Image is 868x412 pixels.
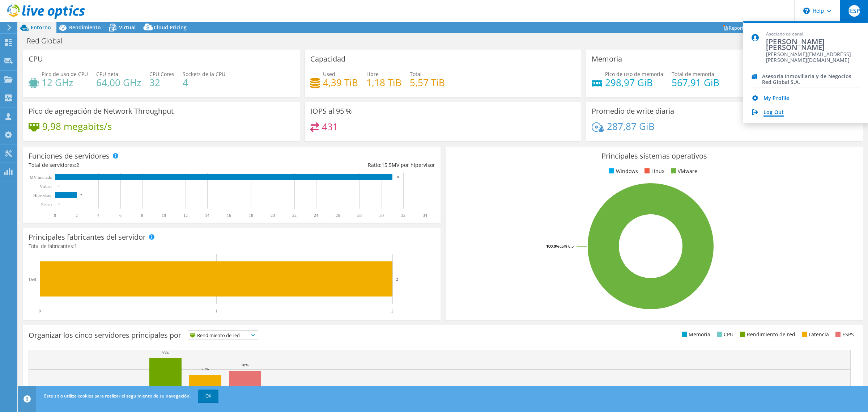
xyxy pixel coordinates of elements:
[39,308,41,314] text: 0
[310,107,352,115] h3: IOPS al 95 %
[766,51,860,58] span: [PERSON_NAME][EMAIL_ADDRESS][PERSON_NAME][DOMAIN_NAME]
[766,39,860,49] span: [PERSON_NAME] [PERSON_NAME]
[396,175,399,179] text: 31
[672,79,719,87] h4: 567,91 GiB
[29,242,435,250] h4: Total de fabricantes:
[42,122,112,130] h4: 9,98 megabits/s
[592,55,622,63] h3: Memoria
[205,213,209,218] text: 14
[119,213,122,218] text: 6
[188,331,249,340] span: Rendimiento de red
[766,31,860,37] span: Asociado de canal
[215,308,217,314] text: 1
[29,277,36,282] text: Dell
[592,107,674,115] h3: Promedio de write diaria
[323,79,358,87] h4: 4,39 TiB
[241,363,248,367] text: 78%
[33,193,52,198] text: Hipervisor
[605,71,663,77] span: Pico de uso de memoria
[271,213,275,218] text: 20
[323,71,335,77] span: Used
[292,213,297,218] text: 22
[366,71,379,77] span: Libre
[44,393,191,399] span: Este sitio utiliza cookies para realizar el seguimiento de su navegación.
[680,331,710,339] li: Memoria
[42,79,88,87] h4: 12 GHz
[41,202,52,207] tspan: Físico
[149,79,174,87] h4: 32
[54,213,56,218] text: 0
[803,8,810,14] svg: \n
[451,152,858,160] h3: Principales sistemas operativos
[314,213,318,218] text: 24
[423,213,427,218] text: 34
[763,109,784,116] a: Log Out
[201,367,209,371] text: 73%
[643,167,664,175] li: Linux
[310,55,345,63] h3: Capacidad
[401,213,405,218] text: 32
[669,167,697,175] li: VMware
[29,107,174,115] h3: Pico de agregación de Network Throughput
[322,123,338,131] h4: 431
[74,243,77,249] span: 1
[141,213,143,218] text: 8
[391,308,393,314] text: 2
[336,213,340,218] text: 26
[24,37,74,45] h1: Red Global
[763,95,789,102] a: My Profile
[96,71,118,77] span: CPU neta
[762,73,860,80] div: Asesoria Inmoviliaria y de Negocios Red Global S.A.
[227,213,231,218] text: 16
[80,193,82,197] text: 2
[607,122,655,130] h4: 287,87 GiB
[546,243,559,249] tspan: 100.0%
[29,55,43,63] h3: CPU
[30,175,52,180] text: MV invitada
[800,331,829,339] li: Latencia
[396,277,398,281] text: 2
[76,161,79,168] span: 2
[717,22,752,33] a: Reports
[154,24,187,31] span: Cloud Pricing
[97,213,99,218] text: 4
[40,184,52,189] text: Virtual
[183,79,225,87] h4: 4
[29,233,146,241] h3: Principales fabricantes del servidor
[162,350,169,355] text: 93%
[559,243,574,249] tspan: ESXi 6.5
[379,213,384,218] text: 30
[715,331,733,339] li: CPU
[410,71,422,77] span: Total
[198,390,218,403] a: OK
[42,71,88,77] span: Pico de uso de CPU
[183,213,188,218] text: 12
[607,167,638,175] li: Windows
[149,71,174,77] span: CPU Cores
[738,331,795,339] li: Rendimiento de red
[119,24,136,31] span: Virtual
[357,213,362,218] text: 28
[31,24,51,31] span: Entorno
[672,71,714,77] span: Total de memoria
[59,202,60,206] text: 0
[605,79,663,87] h4: 298,97 GiB
[69,24,101,31] span: Rendimiento
[183,71,225,77] span: Sockets de la CPU
[848,5,860,17] span: JESP
[96,79,141,87] h4: 64,00 GHz
[76,213,78,218] text: 2
[366,79,401,87] h4: 1,18 TiB
[249,213,253,218] text: 18
[232,161,435,169] div: Ratio: MV por hipervisor
[834,331,854,339] li: ESPS
[162,213,166,218] text: 10
[59,184,60,188] text: 0
[29,161,232,169] div: Total de servidores:
[29,152,110,160] h3: Funciones de servidores
[382,161,392,168] span: 15.5
[410,79,445,87] h4: 5,57 TiB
